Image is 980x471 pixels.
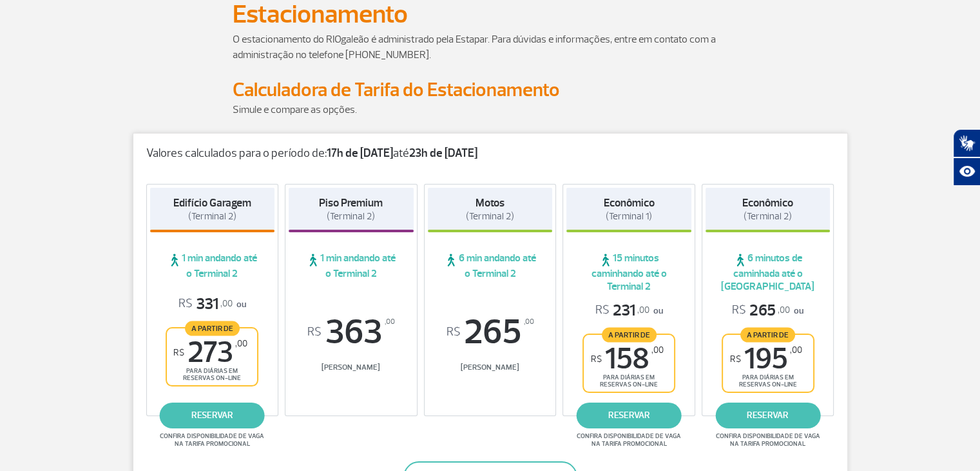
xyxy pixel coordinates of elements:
sup: R$ [307,325,322,339]
span: para diárias em reservas on-line [595,374,663,388]
strong: Econômico [604,196,655,210]
span: A partir de [602,327,657,342]
p: Valores calculados para o período de: até [146,146,834,161]
strong: Econômico [742,196,793,210]
sup: R$ [173,347,184,358]
span: para diárias em reservas on-line [734,374,802,388]
strong: Motos [476,196,504,210]
span: 1 min andando até o Terminal 2 [150,252,275,280]
p: ou [595,301,663,321]
strong: Edifício Garagem [173,196,251,210]
span: 6 min andando até o Terminal 2 [428,252,553,280]
span: A partir de [185,321,240,336]
strong: Piso Premium [319,196,383,210]
sup: ,00 [523,315,533,329]
span: (Terminal 2) [744,210,792,223]
span: 265 [732,301,790,321]
span: A partir de [740,327,795,342]
button: Abrir recursos assistivos. [953,157,980,186]
sup: ,00 [235,338,247,349]
span: 363 [289,315,414,350]
h2: Calculadora de Tarifa do Estacionamento [233,78,748,102]
span: 231 [595,301,649,321]
span: 195 [730,345,802,374]
sup: ,00 [385,315,395,329]
span: 6 minutos de caminhada até o [GEOGRAPHIC_DATA] [706,252,831,293]
span: 331 [178,294,233,314]
span: para diárias em reservas on-line [178,367,246,382]
span: Confira disponibilidade de vaga na tarifa promocional [714,432,822,448]
p: Simule e compare as opções. [233,102,748,117]
span: (Terminal 2) [466,210,514,223]
strong: 17h de [DATE] [327,146,393,161]
span: (Terminal 2) [188,210,236,223]
span: 265 [428,315,553,350]
sup: ,00 [790,345,802,356]
a: reservar [715,403,820,428]
h1: Estacionamento [233,3,748,25]
span: (Terminal 1) [606,210,652,223]
span: 15 minutos caminhando até o Terminal 2 [566,252,691,293]
div: Plugin de acessibilidade da Hand Talk. [953,129,980,186]
a: reservar [577,403,682,428]
span: 1 min andando até o Terminal 2 [289,252,414,280]
span: 273 [173,338,247,367]
sup: ,00 [651,345,664,356]
sup: R$ [591,354,602,365]
button: Abrir tradutor de língua de sinais. [953,129,980,157]
span: [PERSON_NAME] [428,363,553,372]
p: O estacionamento do RIOgaleão é administrado pela Estapar. Para dúvidas e informações, entre em c... [233,32,748,63]
sup: R$ [446,325,460,339]
sup: R$ [730,354,741,365]
span: [PERSON_NAME] [289,363,414,372]
span: (Terminal 2) [327,210,375,223]
span: Confira disponibilidade de vaga na tarifa promocional [575,432,683,448]
span: Confira disponibilidade de vaga na tarifa promocional [158,432,266,448]
p: ou [178,294,246,314]
strong: 23h de [DATE] [409,146,477,161]
p: ou [732,301,803,321]
a: reservar [160,403,265,428]
span: 158 [591,345,664,374]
